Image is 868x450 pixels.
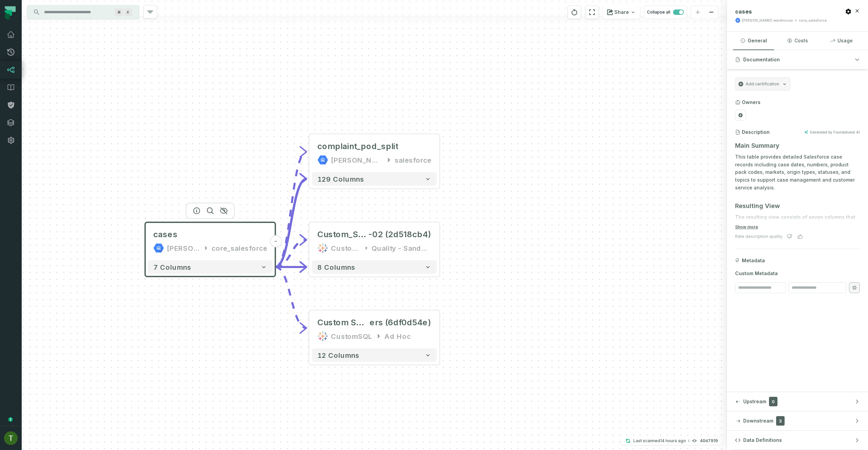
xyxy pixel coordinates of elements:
[633,437,686,444] p: Last scanned
[700,439,718,443] h4: 40d7919
[275,267,307,328] g: Edge from 65bf6e708e3ca2e73a7870fa1be7580d to 6ee03ff74a41dd988f8a69f0ac33a20f
[317,141,398,152] div: complaint_pod_split
[331,155,382,165] div: juul-customer-service
[733,32,774,50] button: General
[331,331,372,342] div: CustomSQL
[727,392,868,411] button: Upstream0
[7,416,14,423] div: Tooltip anchor
[735,141,860,150] h3: Main Summary
[370,317,431,328] span: ers (6df0d54e)
[743,398,766,405] span: Upstream
[4,431,18,445] img: avatar of Tomer Galun
[735,201,860,211] h3: Resulting View
[705,6,718,19] button: zoom out
[644,5,687,19] button: Collapse all
[603,5,640,19] button: Share
[270,235,282,247] button: -
[742,18,793,23] div: juul-warehouse
[735,224,758,230] button: Show more
[735,77,790,91] button: Add certification
[115,8,123,16] span: Press ⌘ + K to focus the search bar
[769,397,777,406] span: 0
[742,129,770,136] h3: Description
[727,50,868,69] button: Documentation
[743,56,780,63] span: Documentation
[799,18,827,23] div: core_salesforce
[735,8,752,15] span: cases
[742,257,765,264] span: Metadata
[275,179,307,267] g: Edge from 65bf6e708e3ca2e73a7870fa1be7580d to 9c6acdd2a9d9f8e32f2a801b31f48ee2
[727,431,868,450] button: Data Definitions
[746,81,779,87] span: Add certification
[331,243,361,253] div: CustomSQL
[153,263,191,271] span: 7 columns
[621,437,722,445] button: Last scanned[DATE] 6:22:06 AM40d7919
[384,331,411,342] div: Ad Hoc
[212,243,267,253] div: core_salesforce
[317,317,370,328] span: Custom SQL Query @ Replacement Ord
[275,240,307,267] g: Edge from 65bf6e708e3ca2e73a7870fa1be7580d to 843116a261c3205895e17a030990138d
[395,155,431,165] div: salesforce
[727,411,868,430] button: Downstream3
[317,229,368,240] span: Custom_SQL_Query @ CRB - Archived 2022-02
[735,234,783,239] div: Rate description quality
[317,229,431,240] div: Custom_SQL_Query @ CRB - Archived 2022-02-02 (2d518cb4)
[153,229,178,240] span: cases
[804,130,860,134] button: Generated by Foundational AI
[372,243,431,253] div: Quality - Sandbox
[368,229,431,240] span: -02 (2d518cb4)
[660,438,686,443] relative-time: Sep 11, 2025, 6:22 AM GMT+3
[735,153,860,192] p: This table provides detailed Salesforce case records including case dates, numbers, product pack ...
[743,417,773,424] span: Downstream
[776,416,785,426] span: 3
[317,263,355,271] span: 8 columns
[742,99,761,106] h3: Owners
[777,32,818,50] button: Costs
[275,152,307,267] g: Edge from 65bf6e708e3ca2e73a7870fa1be7580d to 9c6acdd2a9d9f8e32f2a801b31f48ee2
[317,351,359,359] span: 12 columns
[124,8,132,16] span: Press ⌘ + K to focus the search bar
[317,317,431,328] div: Custom SQL Query @ Replacement Orders (6df0d54e)
[821,32,862,50] button: Usage
[743,437,782,444] span: Data Definitions
[167,243,200,253] div: juul-warehouse
[317,175,364,183] span: 129 columns
[735,270,860,277] span: Custom Metadata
